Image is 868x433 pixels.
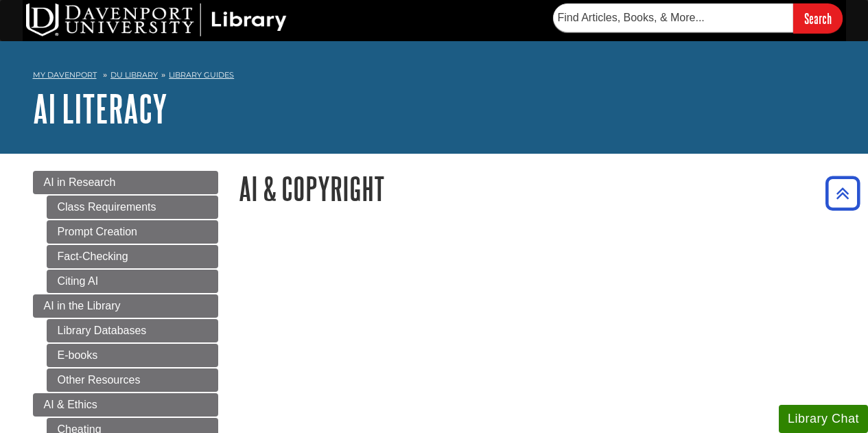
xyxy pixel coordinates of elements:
[44,176,116,188] span: AI in Research
[169,70,234,80] a: Library Guides
[110,70,158,80] a: DU Library
[33,393,218,417] a: AI & Ethics
[239,171,836,206] h1: AI & Copyright
[44,399,97,410] span: AI & Ethics
[793,3,843,33] input: Search
[47,245,218,268] a: Fact-Checking
[33,66,836,88] nav: breadcrumb
[47,270,218,293] a: Citing AI
[779,405,868,433] button: Library Chat
[33,171,218,194] a: AI in Research
[553,3,793,32] input: Find Articles, Books, & More...
[33,87,167,130] a: AI Literacy
[33,294,218,318] a: AI in the Library
[47,196,218,219] a: Class Requirements
[26,3,287,36] img: DU Library
[47,319,218,342] a: Library Databases
[553,3,843,33] form: Searches DU Library's articles, books, and more
[47,368,218,392] a: Other Resources
[33,69,97,81] a: My Davenport
[821,184,865,202] a: Back to Top
[47,220,218,244] a: Prompt Creation
[47,344,218,367] a: E-books
[44,300,121,312] span: AI in the Library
